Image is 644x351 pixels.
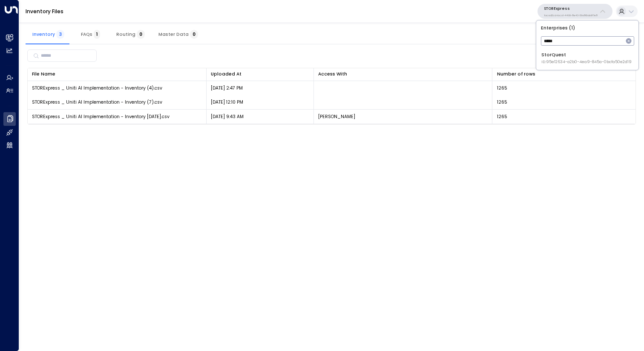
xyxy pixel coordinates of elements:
[541,52,632,65] div: StorQuest
[32,70,55,78] div: File Name
[211,113,244,120] p: [DATE] 9:43 AM
[137,30,145,39] span: 0
[318,70,488,78] div: Access With
[541,59,632,65] span: ID: 95e12634-a2b0-4ea9-845a-0bcfa50e2d19
[94,30,100,39] span: 1
[497,99,507,105] span: 1265
[32,32,64,37] span: Inventory
[497,85,507,91] span: 1265
[56,30,64,39] span: 3
[116,32,145,37] span: Routing
[32,85,162,91] span: STORExpress _ Uniti AI Implementation - Inventory (4).csv
[211,85,243,91] p: [DATE] 2:47 PM
[26,8,63,15] a: Inventory Files
[211,70,241,78] div: Uploaded At
[32,113,170,120] span: STORExpress _ Uniti AI Implementation - Inventory [DATE].csv
[32,70,201,78] div: File Name
[32,99,162,105] span: STORExpress _ Uniti AI Implementation - Inventory (7).csv
[497,70,631,78] div: Number of rows
[190,30,198,39] span: 0
[497,70,535,78] div: Number of rows
[497,113,507,120] span: 1265
[544,6,598,11] p: STORExpress
[211,70,309,78] div: Uploaded At
[81,32,100,37] span: FAQs
[538,4,612,19] button: STORExpress1acad2cd-bca1-4499-8e43-59a86ab9f7e8
[211,99,243,105] p: [DATE] 12:10 PM
[318,113,355,120] p: [PERSON_NAME]
[539,23,636,33] p: Enterprises ( 1 )
[544,14,598,17] p: 1acad2cd-bca1-4499-8e43-59a86ab9f7e8
[158,32,198,37] span: Master Data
